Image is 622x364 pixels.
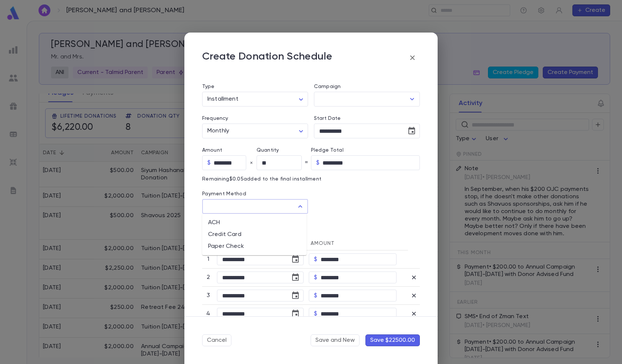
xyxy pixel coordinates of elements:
[316,159,320,166] p: $
[404,124,419,138] button: Choose date, selected date is Aug 25, 2025
[311,147,420,153] label: Pledge Total
[202,50,332,65] p: Create Donation Schedule
[314,256,317,263] p: $
[202,115,228,121] label: Frequency
[202,84,215,90] label: Type
[205,274,212,281] p: 2
[407,94,417,104] button: Open
[305,159,308,166] p: =
[288,270,303,285] button: Choose date, selected date is Sep 25, 2025
[314,292,317,299] p: $
[314,310,317,317] p: $
[202,191,308,197] p: Payment Method
[202,147,257,153] label: Amount
[202,124,308,138] div: Monthly
[202,229,307,240] li: Credit Card
[314,84,341,90] label: Campaign
[207,159,211,166] p: $
[311,334,360,346] button: Save and New
[202,176,420,182] p: Remaining $0.05 added to the final installment
[205,310,212,317] p: 4
[202,92,308,107] div: Installment
[365,334,420,346] button: Save $22500.00
[295,201,305,212] button: Close
[257,147,311,153] label: Quantity
[288,252,303,267] button: Choose date, selected date is Aug 25, 2025
[202,240,307,252] li: Paper Check
[288,288,303,303] button: Choose date, selected date is Oct 25, 2025
[314,115,420,121] label: Start Date
[207,96,238,102] span: Installment
[288,306,303,321] button: Choose date, selected date is Nov 25, 2025
[314,274,317,281] p: $
[205,292,212,299] p: 3
[202,217,307,229] li: ACH
[207,128,229,134] span: Monthly
[202,334,231,346] button: Cancel
[311,241,334,246] span: Amount
[205,256,212,263] p: 1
